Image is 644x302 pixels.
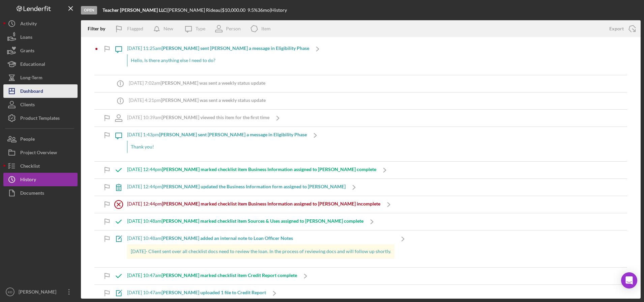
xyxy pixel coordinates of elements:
a: [DATE] 10:47am[PERSON_NAME] marked checklist item Credit Report complete [110,268,314,284]
button: Loans [3,30,78,44]
div: [DATE] 11:25am [127,46,309,51]
a: [DATE] 12:44pm[PERSON_NAME] updated the Business Information form assigned to [PERSON_NAME] [110,179,362,196]
b: [PERSON_NAME] sent [PERSON_NAME] a message in Eligibility Phase [162,45,309,51]
div: Educational [20,57,45,73]
div: Project Overview [20,146,57,161]
b: [PERSON_NAME] was sent a weekly status update [161,97,266,103]
button: Dashboard [3,84,78,98]
b: [PERSON_NAME] uploaded 1 file to Credit Report [162,290,266,295]
div: Thank you! [127,141,307,153]
b: [PERSON_NAME] added an internal note to Loan Officer Notes [162,235,293,241]
div: People [20,132,35,147]
div: [DATE] 10:47am [127,273,297,278]
button: Grants [3,44,78,57]
button: Documents [3,186,78,200]
div: | History [270,7,287,13]
div: [PERSON_NAME] [17,285,61,300]
div: History [20,173,36,188]
a: [DATE] 10:39am[PERSON_NAME] viewed this item for the first time [110,110,286,127]
div: [PERSON_NAME] Rideau | [168,7,222,13]
button: Long-Term [3,71,78,84]
div: [DATE] 4:21pm [129,98,266,103]
b: [PERSON_NAME] marked checklist item Credit Report complete [162,272,297,278]
a: [DATE] 10:48am[PERSON_NAME] marked checklist item Sources & Uses assigned to [PERSON_NAME] complete [110,213,380,230]
b: [PERSON_NAME] marked checklist item Sources & Uses assigned to [PERSON_NAME] complete [162,218,363,224]
div: Item [261,26,271,31]
div: Open Intercom Messenger [621,272,637,289]
button: KD[PERSON_NAME] [3,285,78,299]
button: New [150,22,180,35]
a: [DATE] 12:44pm[PERSON_NAME] marked checklist item Business Information assigned to [PERSON_NAME] ... [110,196,397,213]
button: Educational [3,57,78,71]
b: [PERSON_NAME] marked checklist item Business Information assigned to [PERSON_NAME] complete [162,166,376,172]
div: [DATE] 10:47am [127,290,266,295]
text: KD [8,290,12,294]
div: Clients [20,98,35,113]
div: Grants [20,44,34,59]
div: Hello, Is there anything else I need to do? [127,54,309,66]
a: [DATE] 1:43pm[PERSON_NAME] sent [PERSON_NAME] a message in Eligibility PhaseThank you! [110,127,324,161]
button: Product Templates [3,111,78,125]
div: Activity [20,17,37,32]
div: Documents [20,186,44,201]
div: $10,000.00 [222,7,247,13]
div: [DATE] 12:44pm [127,184,346,189]
div: [DATE] 12:44pm [127,201,380,207]
button: Export [603,22,641,35]
div: Flagged [127,22,143,35]
button: Checklist [3,159,78,173]
div: | [103,7,168,13]
div: [DATE] 7:02am [129,80,265,86]
button: Clients [3,98,78,111]
div: Export [609,22,624,35]
div: Person [226,26,241,31]
div: Open [81,6,97,15]
button: History [3,173,78,186]
a: [DATE] 11:25am[PERSON_NAME] sent [PERSON_NAME] a message in Eligibility PhaseHello, Is there anyt... [110,40,326,75]
div: 9.5 % [247,7,258,13]
p: [DATE]- Client sent over all checklist docs need to review the loan. In the process of reviewing ... [131,248,391,255]
b: [PERSON_NAME] was sent a weekly status update [160,80,265,86]
div: Type [196,26,205,31]
div: [DATE] 12:44pm [127,167,376,172]
button: People [3,132,78,146]
div: [DATE] 10:39am [127,115,269,120]
div: Long-Term [20,71,42,86]
div: Filter by [88,26,110,31]
b: [PERSON_NAME] updated the Business Information form assigned to [PERSON_NAME] [162,184,346,189]
button: Project Overview [3,146,78,159]
button: Activity [3,17,78,30]
b: [PERSON_NAME] sent [PERSON_NAME] a message in Eligibility Phase [159,132,307,137]
button: Flagged [110,22,150,35]
div: Loans [20,30,32,46]
div: [DATE] 10:48am [127,236,394,241]
div: 36 mo [258,7,270,13]
div: New [164,22,173,35]
div: Dashboard [20,84,43,100]
div: [DATE] 10:48am [127,218,363,224]
b: Teacher [PERSON_NAME] LLC [103,7,166,13]
a: [DATE] 12:44pm[PERSON_NAME] marked checklist item Business Information assigned to [PERSON_NAME] ... [110,162,393,179]
div: [DATE] 1:43pm [127,132,307,137]
b: [PERSON_NAME] viewed this item for the first time [162,114,269,120]
b: [PERSON_NAME] marked checklist item Business Information assigned to [PERSON_NAME] incomplete [162,201,380,207]
div: Product Templates [20,111,60,127]
div: Checklist [20,159,40,174]
a: [DATE] 10:48am[PERSON_NAME] added an internal note to Loan Officer Notes[DATE]- Client sent over ... [110,230,411,267]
